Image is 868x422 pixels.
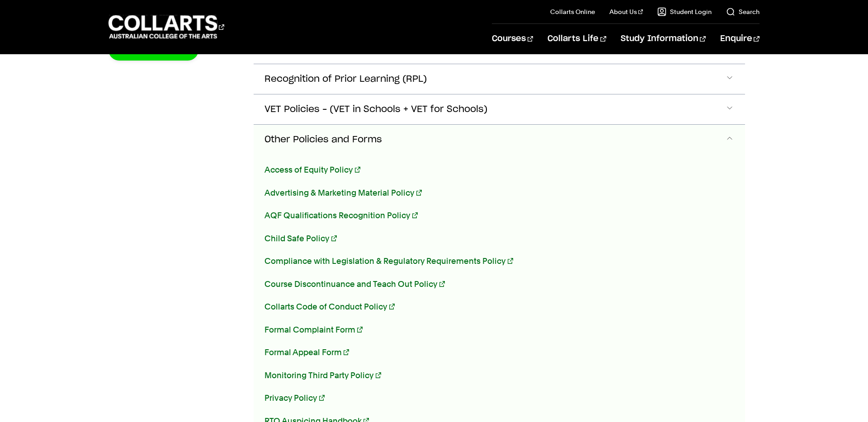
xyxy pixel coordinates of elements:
a: Student Login [657,7,712,16]
button: Other Policies and Forms [254,125,745,155]
a: Search [726,7,759,16]
div: Go to homepage [108,14,224,40]
a: Courses [492,24,533,54]
a: Monitoring Third Party Policy [264,370,381,380]
a: Formal Appeal Form [264,347,349,357]
a: About Us [609,7,643,16]
span: Other Policies and Forms [264,135,382,145]
a: Advertising & Marketing Material Policy [264,188,422,197]
a: Collarts Online [550,7,595,16]
span: Recognition of Prior Learning (RPL) [264,74,427,84]
a: Formal Complaint Form [264,325,363,334]
a: Child Safe Policy [264,234,337,243]
a: AQF Qualifications Recognition Policy [264,211,418,220]
a: Course Discontinuance and Teach Out Policy [264,279,445,289]
span: VET Policies – (VET in Schools + VET for Schools) [264,104,487,115]
a: Collarts Code of Conduct Policy [264,302,395,311]
button: Recognition of Prior Learning (RPL) [254,64,745,94]
a: Collarts Life [547,24,606,54]
a: Enquire [720,24,759,54]
a: Access of Equity Policy [264,165,360,174]
a: Compliance with Legislation & Regulatory Requirements Policy [264,256,513,266]
a: Privacy Policy [264,393,325,403]
button: VET Policies – (VET in Schools + VET for Schools) [254,94,745,124]
a: Study Information [621,24,706,54]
